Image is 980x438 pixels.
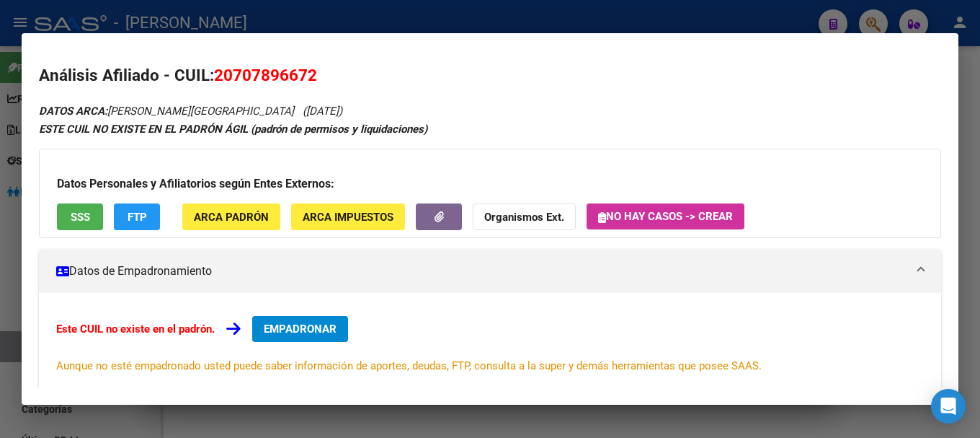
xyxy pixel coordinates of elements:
[587,203,744,229] button: No hay casos -> Crear
[56,263,906,280] mat-panel-title: Datos de Empadronamiento
[39,105,107,118] strong: DATOS ARCA:
[114,203,160,230] button: FTP
[214,66,317,84] span: 20707896672
[931,389,966,424] div: Open Intercom Messenger
[71,211,90,224] span: SSS
[194,211,269,224] span: ARCA Padrón
[39,123,427,136] strong: ESTE CUIL NO EXISTE EN EL PADRÓN ÁGIL (padrón de permisos y liquidaciones)
[57,175,923,193] h3: Datos Personales y Afiliatorios según Entes Externos:
[484,211,564,224] strong: Organismos Ext.
[56,359,762,372] span: Aunque no esté empadronado usted puede saber información de aportes, deudas, FTP, consulta a la s...
[264,323,337,336] span: EMPADRONAR
[39,250,941,293] mat-expansion-panel-header: Datos de Empadronamiento
[252,316,348,342] button: EMPADRONAR
[473,203,576,230] button: Organismos Ext.
[598,210,733,223] span: No hay casos -> Crear
[57,203,103,230] button: SSS
[303,105,342,118] span: ([DATE])
[56,323,215,336] strong: Este CUIL no existe en el padrón.
[39,63,941,88] h2: Análisis Afiliado - CUIL:
[128,211,147,224] span: FTP
[39,293,941,397] div: Datos de Empadronamiento
[303,211,393,224] span: ARCA Impuestos
[39,105,294,118] span: [PERSON_NAME][GEOGRAPHIC_DATA]
[291,203,405,230] button: ARCA Impuestos
[182,203,280,230] button: ARCA Padrón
